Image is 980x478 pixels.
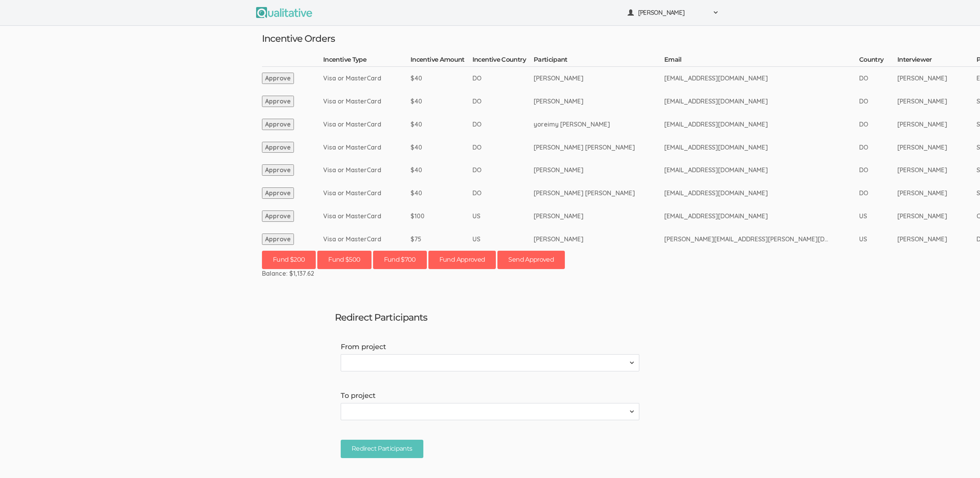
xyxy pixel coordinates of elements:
[262,96,294,107] button: Approve
[897,67,976,90] td: [PERSON_NAME]
[664,228,859,251] td: [PERSON_NAME][EMAIL_ADDRESS][PERSON_NAME][DOMAIN_NAME]
[859,228,897,251] td: US
[323,55,410,66] th: Incentive Type
[897,136,976,159] td: [PERSON_NAME]
[859,159,897,182] td: DO
[859,136,897,159] td: DO
[472,136,534,159] td: DO
[410,55,472,66] th: Incentive Amount
[472,55,534,66] th: Incentive Country
[472,228,534,251] td: US
[897,113,976,136] td: [PERSON_NAME]
[262,73,294,84] button: Approve
[262,142,294,153] button: Approve
[262,251,316,269] button: Fund $200
[410,182,472,205] td: $40
[410,228,472,251] td: $75
[534,90,664,113] td: [PERSON_NAME]
[428,251,496,269] button: Fund Approved
[323,205,410,228] td: Visa or MasterCard
[373,251,427,269] button: Fund $700
[410,159,472,182] td: $40
[897,182,976,205] td: [PERSON_NAME]
[664,90,859,113] td: [EMAIL_ADDRESS][DOMAIN_NAME]
[262,234,294,245] button: Approve
[262,34,718,44] h3: Incentive Orders
[472,205,534,228] td: US
[897,205,976,228] td: [PERSON_NAME]
[262,119,294,130] button: Approve
[497,251,565,269] button: Send Approved
[256,7,312,18] img: Qualitative
[664,136,859,159] td: [EMAIL_ADDRESS][DOMAIN_NAME]
[323,113,410,136] td: Visa or MasterCard
[897,228,976,251] td: [PERSON_NAME]
[335,312,645,323] h3: Redirect Participants
[323,136,410,159] td: Visa or MasterCard
[664,55,859,66] th: Email
[897,55,976,66] th: Interviewer
[472,182,534,205] td: DO
[534,159,664,182] td: [PERSON_NAME]
[534,67,664,90] td: [PERSON_NAME]
[410,113,472,136] td: $40
[262,269,718,278] div: Balance: $1,137.62
[262,210,294,222] button: Approve
[664,67,859,90] td: [EMAIL_ADDRESS][DOMAIN_NAME]
[262,164,294,176] button: Approve
[323,159,410,182] td: Visa or MasterCard
[323,90,410,113] td: Visa or MasterCard
[859,90,897,113] td: DO
[534,55,664,66] th: Participant
[859,113,897,136] td: DO
[341,440,423,458] input: Redirect Participants
[323,182,410,205] td: Visa or MasterCard
[859,67,897,90] td: DO
[859,55,897,66] th: Country
[859,205,897,228] td: US
[623,4,724,21] button: [PERSON_NAME]
[638,8,708,17] span: [PERSON_NAME]
[472,90,534,113] td: DO
[262,187,294,199] button: Approve
[317,251,371,269] button: Fund $500
[897,90,976,113] td: [PERSON_NAME]
[534,205,664,228] td: [PERSON_NAME]
[410,136,472,159] td: $40
[859,182,897,205] td: DO
[664,113,859,136] td: [EMAIL_ADDRESS][DOMAIN_NAME]
[472,67,534,90] td: DO
[341,391,639,401] label: To project
[341,342,639,352] label: From project
[664,182,859,205] td: [EMAIL_ADDRESS][DOMAIN_NAME]
[323,228,410,251] td: Visa or MasterCard
[323,67,410,90] td: Visa or MasterCard
[472,159,534,182] td: DO
[410,90,472,113] td: $40
[941,441,980,478] iframe: Chat Widget
[410,67,472,90] td: $40
[664,205,859,228] td: [EMAIL_ADDRESS][DOMAIN_NAME]
[472,113,534,136] td: DO
[534,113,664,136] td: yoreimy [PERSON_NAME]
[534,182,664,205] td: [PERSON_NAME] [PERSON_NAME]
[534,228,664,251] td: [PERSON_NAME]
[534,136,664,159] td: [PERSON_NAME] [PERSON_NAME]
[410,205,472,228] td: $100
[897,159,976,182] td: [PERSON_NAME]
[664,159,859,182] td: [EMAIL_ADDRESS][DOMAIN_NAME]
